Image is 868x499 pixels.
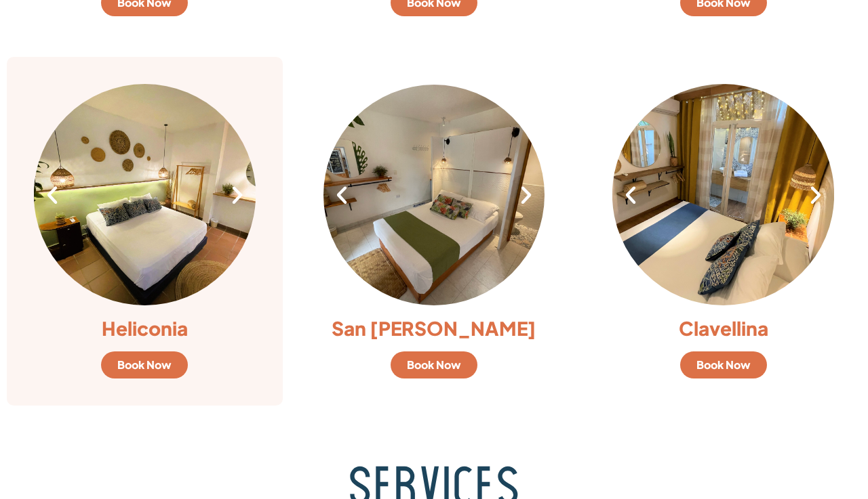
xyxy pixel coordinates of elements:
h3: Clavellina [612,319,834,338]
a: Book Now [680,351,767,378]
a: Book Now [101,351,188,378]
span: Book Now [696,360,751,370]
h3: San [PERSON_NAME] [323,319,545,338]
span: Book Now [407,360,461,370]
span: Book Now [117,360,172,370]
a: Book Now [391,351,477,378]
h3: Heliconia [34,319,256,338]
